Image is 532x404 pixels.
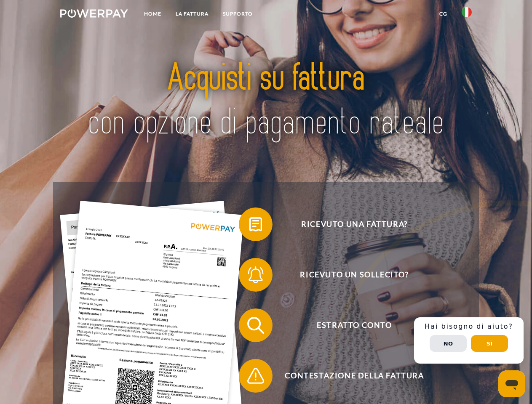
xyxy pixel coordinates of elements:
img: qb_search.svg [245,315,266,336]
button: No [430,335,467,352]
span: Estratto conto [251,308,457,342]
h3: Hai bisogno di aiuto? [419,322,519,331]
a: CG [432,6,454,21]
button: Ricevuto una fattura? [239,207,458,241]
button: Sì [471,335,508,352]
img: title-powerpay_it.svg [80,40,452,161]
img: qb_warning.svg [245,365,266,386]
button: Ricevuto un sollecito? [239,258,458,292]
iframe: Pulsante per aprire la finestra di messaggistica [498,370,525,397]
a: Home [137,6,168,21]
button: Contestazione della fattura [239,359,458,393]
a: Supporto [216,6,260,21]
span: Contestazione della fattura [251,359,457,393]
button: Estratto conto [239,308,458,342]
span: Ricevuto un sollecito? [251,258,457,292]
img: qb_bill.svg [245,214,266,235]
img: it [462,7,472,17]
img: qb_bell.svg [245,264,266,285]
img: logo-powerpay-white.svg [60,9,128,18]
a: LA FATTURA [168,6,216,21]
div: Schnellhilfe [414,317,524,364]
span: Ricevuto una fattura? [251,207,457,241]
